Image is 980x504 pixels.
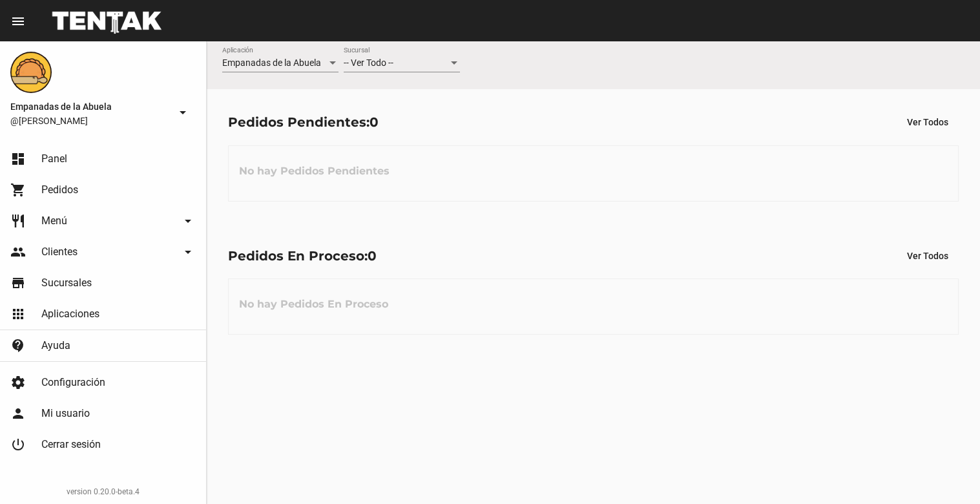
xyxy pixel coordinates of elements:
[41,215,67,227] span: Menú
[228,112,379,132] div: Pedidos Pendientes:
[10,182,26,198] mat-icon: shopping_cart
[180,213,196,229] mat-icon: arrow_drop_down
[41,308,99,320] span: Aplicaciones
[10,306,26,322] mat-icon: apps
[368,248,377,264] span: 0
[907,117,948,127] span: Ver Todos
[10,437,26,452] mat-icon: power_settings_new
[10,52,52,93] img: f0136945-ed32-4f7c-91e3-a375bc4bb2c5.png
[41,407,90,420] span: Mi usuario
[228,246,377,266] div: Pedidos En Proceso:
[344,58,393,68] span: -- Ver Todo --
[175,105,191,120] mat-icon: arrow_drop_down
[897,244,959,268] button: Ver Todos
[41,438,101,451] span: Cerrar sesión
[41,277,92,289] span: Sucursales
[41,246,78,258] span: Clientes
[10,275,26,291] mat-icon: store
[10,99,170,114] span: Empanadas de la Abuela
[10,338,26,353] mat-icon: contact_support
[10,213,26,229] mat-icon: restaurant
[10,375,26,390] mat-icon: settings
[222,58,321,68] span: Empanadas de la Abuela
[10,14,26,29] mat-icon: menu
[180,244,196,260] mat-icon: arrow_drop_down
[10,114,170,127] span: @[PERSON_NAME]
[370,114,379,130] span: 0
[897,110,959,134] button: Ver Todos
[10,406,26,421] mat-icon: person
[10,485,196,498] div: version 0.20.0-beta.4
[10,244,26,260] mat-icon: people
[41,152,67,165] span: Panel
[10,151,26,167] mat-icon: dashboard
[41,376,105,389] span: Configuración
[41,184,78,196] span: Pedidos
[229,285,399,324] h3: No hay Pedidos En Proceso
[229,152,400,191] h3: No hay Pedidos Pendientes
[907,251,948,261] span: Ver Todos
[41,339,70,352] span: Ayuda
